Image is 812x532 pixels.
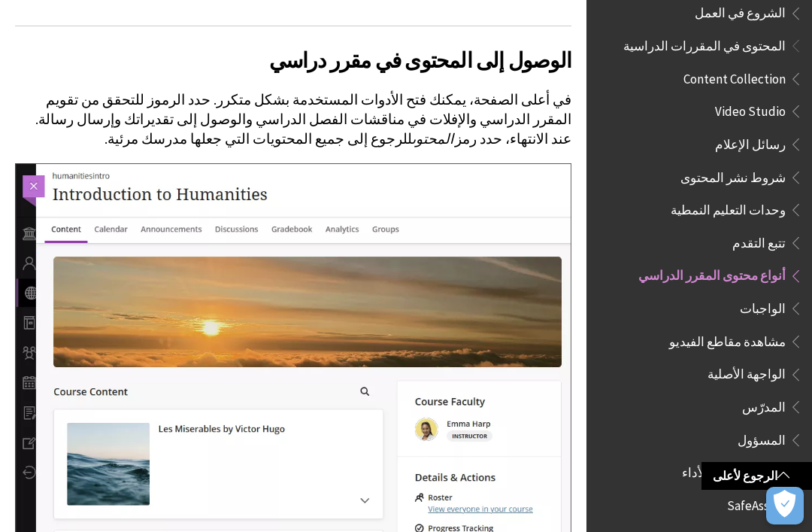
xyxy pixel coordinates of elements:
[671,197,786,217] span: وحدات التعليم النمطية
[742,394,786,415] span: المدرّس
[707,362,786,382] span: الواجهة الأصلية
[683,66,786,87] span: Content Collection
[682,461,786,481] span: لوحة معلومات الأداء
[715,132,786,152] span: رسائل الإعلام
[715,99,786,119] span: Video Studio
[15,26,571,76] h2: الوصول إلى المحتوى في مقرر دراسي
[623,33,786,53] span: المحتوى في المقررات الدراسية
[680,165,786,185] span: شروط نشر المحتوى
[732,230,786,251] span: تتبع التقدم
[638,263,786,284] span: أنواع محتوى المقرر الدراسي
[727,493,786,513] span: SafeAssign
[740,296,786,316] span: الواجبات
[738,427,786,448] span: المسؤول
[412,130,453,147] span: المحتوى
[669,329,786,349] span: مشاهدة مقاطع الفيديو
[766,487,804,524] button: فتح التفضيلات
[695,1,786,21] span: الشروع في العمل
[701,462,812,490] a: الرجوع لأعلى
[15,90,571,150] p: في أعلى الصفحة، يمكنك فتح الأدوات المستخدمة بشكل متكرر. حدد الرموز للتحقق من تقويم المقرر الدراسي...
